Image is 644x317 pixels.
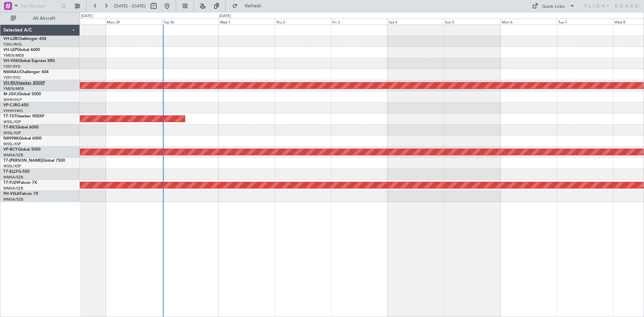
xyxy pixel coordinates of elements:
a: T7-TSTHawker 900XP [3,114,44,118]
a: YSHL/WOL [3,42,22,47]
a: T7-ELLYG-550 [3,170,30,174]
button: Quick Links [529,1,578,11]
div: Mon 29 [106,18,162,24]
div: Thu 2 [275,18,331,24]
a: YMEN/MEB [3,86,24,91]
a: N8998KGlobal 6000 [3,137,42,141]
span: Refresh [239,4,267,8]
div: Wed 1 [218,18,275,24]
div: Quick Links [542,3,565,10]
a: WMSA/SZB [3,186,23,191]
a: WMSA/SZB [3,197,23,202]
span: T7-RIC [3,125,16,129]
div: Tue 30 [162,18,218,24]
span: N8998K [3,137,19,141]
a: VH-L2BChallenger 604 [3,37,46,41]
a: WMSA/SZB [3,153,23,158]
span: 9H-VSLK [3,192,20,196]
a: YSSY/SYD [3,64,20,69]
a: N604AUChallenger 604 [3,70,49,74]
button: Refresh [229,1,269,11]
a: VP-BCYGlobal 5000 [3,148,41,152]
input: Trip Number [20,1,59,11]
div: Sat 4 [387,18,444,24]
span: VP-CJR [3,103,17,107]
span: N604AU [3,70,20,74]
a: WSSL/XSP [3,142,21,147]
a: VH-LEPGlobal 6000 [3,48,40,52]
div: Tue 7 [557,18,613,24]
a: 9H-VSLKFalcon 7X [3,192,38,196]
span: T7-ELLY [3,170,18,174]
span: T7-TST [3,114,16,118]
a: T7-[PERSON_NAME]Global 7500 [3,159,65,163]
span: T7-[PERSON_NAME] [3,159,42,163]
a: VHHH/HKG [3,108,23,113]
span: T7-PJ29 [3,181,18,185]
div: Fri 3 [331,18,387,24]
span: VP-BCY [3,148,18,152]
a: VH-RIUHawker 800XP [3,81,45,85]
a: YSSY/SYD [3,75,20,80]
div: Sun 5 [444,18,500,24]
span: [DATE] - [DATE] [114,3,146,9]
a: WMSA/SZB [3,175,23,180]
span: All Aircraft [17,16,71,21]
a: T7-RICGlobal 6000 [3,125,39,129]
div: Mon 6 [500,18,557,24]
a: WSSL/XSP [3,130,21,136]
a: VP-CJRG-650 [3,103,29,107]
div: [DATE] [81,13,93,19]
a: M-JGVJGlobal 5000 [3,92,41,96]
button: All Aircraft [7,13,73,24]
a: YMEN/MEB [3,53,24,58]
div: [DATE] [219,13,231,19]
span: VH-RIU [3,81,17,85]
span: VH-L2B [3,37,17,41]
a: VH-VSKGlobal Express XRS [3,59,55,63]
a: WIHH/HLP [3,97,22,102]
a: WSSL/XSP [3,164,21,169]
a: WSSL/XSP [3,119,21,124]
a: T7-PJ29Falcon 7X [3,181,37,185]
span: VH-LEP [3,48,17,52]
span: M-JGVJ [3,92,18,96]
span: VH-VSK [3,59,18,63]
